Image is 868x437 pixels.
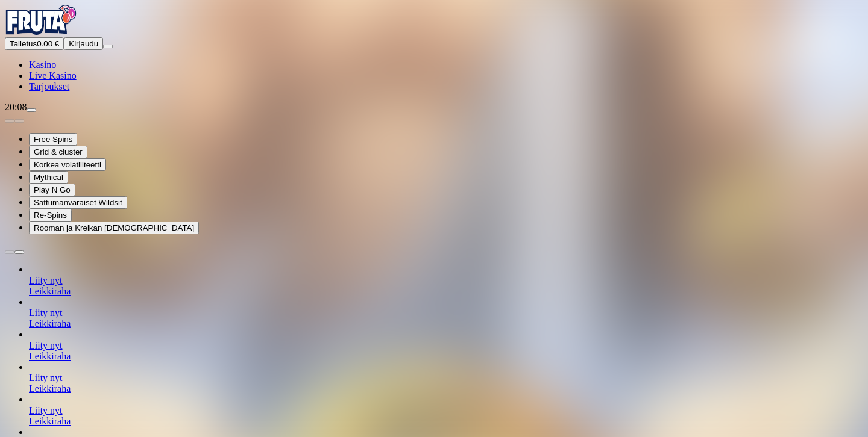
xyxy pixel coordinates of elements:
[29,308,63,318] a: Liity nyt
[34,173,63,182] span: Mythical
[5,250,14,254] button: prev slide
[27,108,36,112] button: live-chat
[5,5,77,35] img: Fruta
[64,37,103,50] button: Kirjaudu
[29,196,127,209] button: Sattumanvaraiset Wildsit
[29,70,77,81] a: Live Kasino
[29,60,56,70] a: Kasino
[5,26,77,37] a: Fruta
[29,222,199,234] button: Rooman ja Kreikan [DEMOGRAPHIC_DATA]
[29,171,68,184] button: Mythical
[34,147,83,157] span: Grid & cluster
[34,135,72,144] span: Free Spins
[29,383,71,394] a: Leikkiraha
[34,211,67,220] span: Re-Spins
[34,198,122,207] span: Sattumanvaraiset Wildsit
[103,45,113,48] button: menu
[5,60,863,92] nav: Main menu
[29,286,71,296] a: Leikkiraha
[29,405,63,415] a: Liity nyt
[14,119,24,123] button: next slide
[29,146,87,158] button: Grid & cluster
[34,185,71,194] span: Play N Go
[29,416,71,426] a: Leikkiraha
[14,250,24,254] button: next slide
[34,223,194,232] span: Rooman ja Kreikan [DEMOGRAPHIC_DATA]
[69,39,98,48] span: Kirjaudu
[29,275,63,285] a: Liity nyt
[29,133,77,146] button: Free Spins
[5,5,863,92] nav: Primary
[29,351,71,361] a: Leikkiraha
[29,340,63,350] a: Liity nyt
[5,102,27,112] span: 20:08
[37,39,59,48] span: 0.00 €
[5,119,14,123] button: prev slide
[29,373,63,383] a: Liity nyt
[34,160,101,169] span: Korkea volatiliteetti
[10,39,37,48] span: Talletus
[29,318,71,329] a: Leikkiraha
[29,81,69,91] a: Tarjoukset
[29,184,75,196] button: Play N Go
[5,37,64,50] button: Talletusplus icon0.00 €
[29,158,106,171] button: Korkea volatiliteetti
[29,209,72,222] button: Re-Spins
